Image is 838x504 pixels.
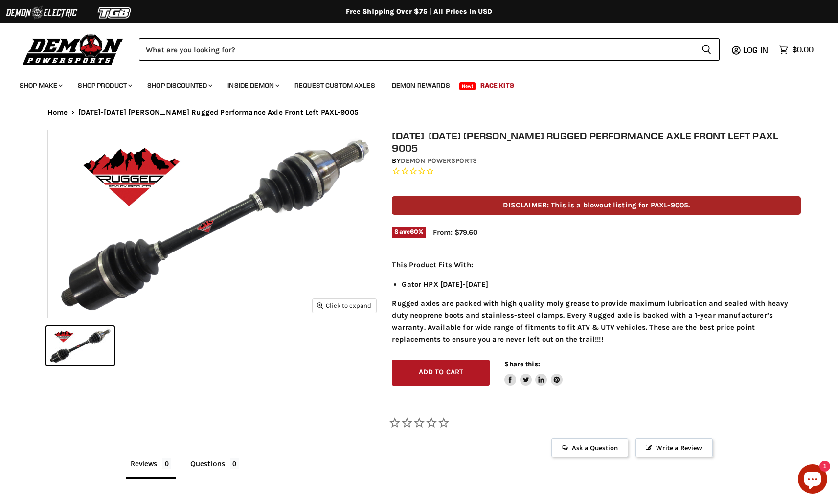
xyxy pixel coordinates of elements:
button: Click to expand [313,299,376,312]
form: Product [139,38,720,61]
nav: Breadcrumbs [28,108,811,116]
span: $0.00 [792,45,814,54]
a: Log in [739,46,774,54]
input: Search [139,38,694,61]
div: Rugged axles are packed with high quality moly grease to provide maximum lubrication and sealed w... [392,259,801,345]
li: Reviews [126,457,176,479]
ul: Main menu [12,71,811,95]
a: Shop Discounted [140,75,218,95]
span: Add to cart [419,368,464,376]
button: Add to cart [392,360,490,386]
a: Home [47,108,68,116]
span: Rated 0.0 out of 5 stars 0 reviews [392,166,801,177]
img: 2010-2013 John Deere Rugged Performance Axle Front Left PAXL-9005 [48,130,382,318]
img: Demon Powersports [20,32,127,67]
span: From: $79.60 [433,228,477,237]
a: Shop Product [70,75,138,95]
inbox-online-store-chat: Shopify online store chat [795,464,830,496]
span: Save % [392,227,426,238]
a: Demon Rewards [385,75,457,95]
aside: Share this: [504,360,563,386]
div: Free Shipping Over $75 | All Prices In USD [28,7,811,16]
div: by [392,156,801,166]
img: Demon Electric Logo 2 [5,3,78,22]
span: Ask a Question [551,438,628,457]
a: Shop Make [12,75,68,95]
button: 2010-2013 John Deere Rugged Performance Axle Front Left PAXL-9005 thumbnail [46,326,114,365]
button: Search [694,38,720,61]
p: This Product Fits With: [392,259,801,271]
span: New! [459,82,476,90]
a: Demon Powersports [401,157,477,165]
li: Questions [185,457,244,479]
p: DISCLAIMER: This is a blowout listing for PAXL-9005. [392,196,801,214]
img: TGB Logo 2 [78,3,152,22]
span: Share this: [504,360,540,367]
a: Race Kits [473,75,521,95]
span: [DATE]-[DATE] [PERSON_NAME] Rugged Performance Axle Front Left PAXL-9005 [78,108,359,116]
span: Click to expand [317,302,371,309]
a: Request Custom Axles [287,75,383,95]
a: Inside Demon [220,75,285,95]
span: 60 [410,228,418,235]
span: Write a Review [635,438,712,457]
h1: [DATE]-[DATE] [PERSON_NAME] Rugged Performance Axle Front Left PAXL-9005 [392,130,801,154]
a: $0.00 [774,43,818,57]
span: Log in [743,45,768,55]
li: Gator HPX [DATE]-[DATE] [402,278,801,290]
